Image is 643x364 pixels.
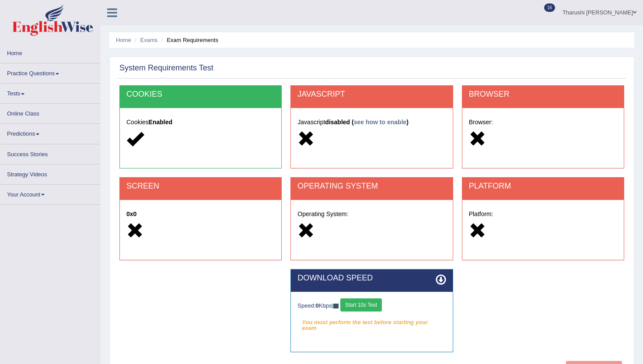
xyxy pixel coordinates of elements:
button: Start 10s Test [340,298,382,311]
h2: PLATFORM [469,182,617,191]
h2: COOKIES [126,90,275,99]
a: Exams [140,37,158,43]
span: 16 [544,3,555,12]
h5: Operating System: [297,211,446,217]
strong: Enabled [149,119,172,126]
h5: Javascript [297,119,446,126]
h5: Platform: [469,211,617,217]
h2: OPERATING SYSTEM [297,182,446,191]
h5: Cookies [126,119,275,126]
li: Exam Requirements [159,36,218,44]
strong: 0x0 [126,210,136,217]
a: Tests [0,84,100,101]
div: Speed: Kbps [297,298,446,314]
a: Predictions [0,124,100,141]
img: ajax-loader-fb-connection.gif [332,304,339,308]
a: Online Class [0,104,100,121]
a: Practice Questions [0,63,100,80]
h2: System Requirements Test [119,64,213,73]
h2: BROWSER [469,90,617,99]
a: see how to enable [354,119,407,126]
h2: DOWNLOAD SPEED [297,274,446,283]
h2: JAVASCRIPT [297,90,446,99]
h5: Browser: [469,119,617,126]
h2: SCREEN [126,182,275,191]
em: You must perform the test before starting your exam [297,316,446,329]
a: Home [0,43,100,60]
strong: disabled ( ) [325,119,409,126]
a: Home [116,37,131,43]
a: Strategy Videos [0,164,100,182]
a: Success Stories [0,144,100,161]
strong: 0 [316,302,319,309]
a: Your Account [0,185,100,202]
